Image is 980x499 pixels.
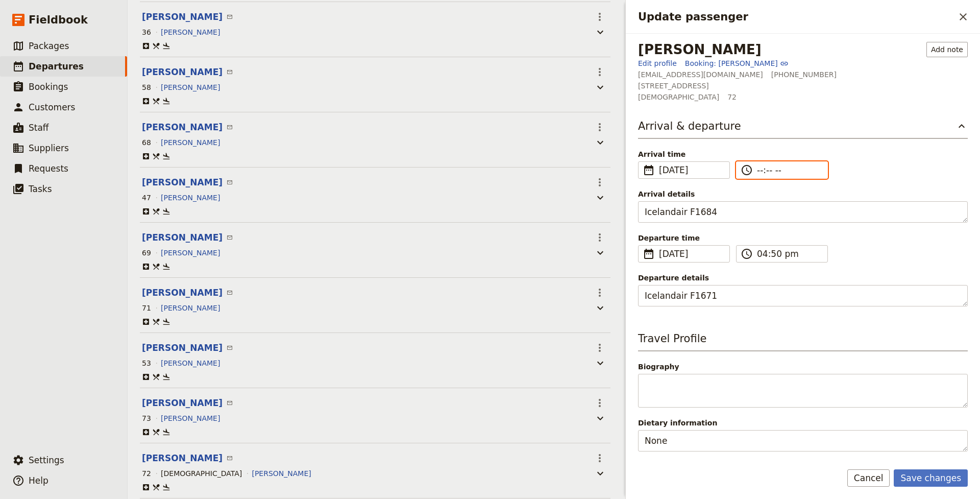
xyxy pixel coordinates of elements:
div: 53 [142,358,151,368]
a: Email Melanie Tuttle [227,453,233,463]
button: Actions [591,174,608,191]
span: Dietary information [638,418,968,428]
a: Email Lynn Holmes [227,122,233,132]
textarea: Dietary information [638,430,968,452]
span: ​ [813,248,821,260]
span: ​ [223,177,233,187]
button: [PERSON_NAME] [142,121,223,133]
span: ​ [643,164,655,176]
textarea: Biography [638,374,968,408]
span: Customers [29,102,75,112]
button: [PERSON_NAME] [142,287,223,299]
span: Help [29,476,48,486]
button: Cancel [847,469,890,487]
button: Actions [591,8,608,26]
button: [PERSON_NAME] [142,66,223,78]
a: Email Maleia Matt [227,177,233,187]
button: [PERSON_NAME] [161,27,220,37]
button: Actions [591,63,608,81]
button: [PERSON_NAME] [142,231,223,244]
span: ​ [223,12,233,22]
button: Actions [591,284,608,301]
span: ​ [223,398,233,408]
div: [PERSON_NAME] [638,42,762,57]
span: [DATE] [659,248,711,260]
h3: Arrival & departure [638,118,741,134]
span: ​ [643,248,655,260]
span: Biography [638,362,968,372]
span: Requests [29,163,68,174]
button: [PERSON_NAME] [161,248,220,258]
span: ​ [223,288,233,298]
span: Bookings [29,82,68,92]
button: [PERSON_NAME] [161,413,220,423]
span: ​ [223,453,233,463]
button: [PERSON_NAME] [252,468,311,479]
button: Actions [591,339,608,357]
span: ​ [223,122,233,132]
button: Close drawer [954,8,972,26]
a: Email Lisa Myrcaydeez [227,66,233,77]
div: 68 [142,137,151,148]
a: Email susan kolling [227,397,233,408]
span: [PHONE_NUMBER] [771,69,837,80]
span: Packages [29,41,69,51]
button: Actions [591,394,608,412]
button: [PERSON_NAME] [161,358,220,368]
a: Email Laura Schaffer [227,11,233,21]
button: Arrival & departure [638,118,968,139]
span: [EMAIL_ADDRESS][DOMAIN_NAME] [638,69,763,80]
div: 36 [142,27,151,37]
span: ​ [715,248,723,260]
div: 72 [142,468,151,479]
button: Add note [926,42,968,57]
h2: Update passenger [638,9,954,25]
button: [PERSON_NAME] [142,11,223,23]
span: ​ [223,343,233,353]
textarea: Arrival details [638,201,968,223]
button: Actions [591,229,608,246]
h3: Travel Profile [638,331,968,351]
button: [PERSON_NAME] [161,137,220,148]
span: ​ [223,67,233,77]
span: [DATE] [659,164,711,176]
a: Email Marsha Cranston [227,232,233,242]
div: 58 [142,82,151,92]
span: Fieldbook [29,12,88,28]
textarea: Departure details [638,285,968,306]
span: ​ [223,232,233,243]
span: ​ [741,248,753,260]
button: Actions [591,118,608,136]
span: Arrival details [638,189,968,199]
div: 47 [142,193,151,203]
input: ​ [757,164,821,176]
button: [PERSON_NAME] [142,452,223,464]
span: 72 [727,92,737,102]
span: Departure details [638,273,968,283]
div: 71 [142,303,151,313]
input: ​​Clear input [757,248,809,260]
span: Departures [29,61,84,72]
button: [PERSON_NAME] [142,397,223,409]
span: Departure time [638,233,730,243]
span: Suppliers [29,143,69,153]
div: 69 [142,248,151,258]
span: Settings [29,455,64,465]
button: Save changes [894,469,968,487]
a: Email Robin Hendry [227,287,233,297]
a: Email Robyn Highbarger [227,342,233,352]
span: ​ [741,164,753,176]
span: 10305 E 5th Lane, Spokane Valley WA 99206, USA [638,81,709,91]
div: 73 [142,413,151,423]
span: Arrival time [638,149,730,159]
button: [PERSON_NAME] [161,82,220,92]
span: Staff [29,123,49,133]
span: [DEMOGRAPHIC_DATA] [638,92,719,102]
a: Edit profile [638,58,677,68]
button: Actions [591,449,608,467]
span: Tasks [29,184,52,194]
button: [PERSON_NAME] [161,193,220,203]
button: [PERSON_NAME] [142,176,223,188]
button: [PERSON_NAME] [142,342,223,354]
a: Booking: [PERSON_NAME] [685,58,789,68]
